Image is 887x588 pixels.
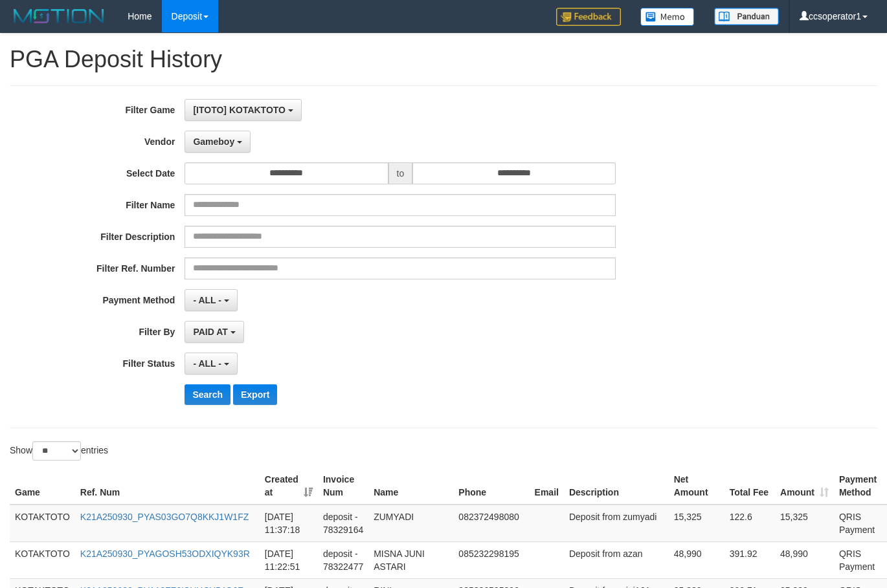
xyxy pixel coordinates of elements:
[193,136,234,147] span: Gameboy
[193,105,286,115] span: [ITOTO] KOTAKTOTO
[669,541,724,578] td: 48,990
[193,358,221,369] span: - ALL -
[775,505,834,542] td: 15,325
[193,327,227,337] span: PAID AT
[185,289,237,311] button: - ALL -
[260,468,318,505] th: Created at: activate to sort column ascending
[185,321,243,343] button: PAID AT
[388,162,413,184] span: to
[10,505,75,542] td: KOTAKTOTO
[318,505,368,542] td: deposit - 78329164
[318,541,368,578] td: deposit - 78322477
[564,468,669,505] th: Description
[640,8,695,26] img: Button%20Memo.svg
[834,468,882,505] th: Payment Method
[669,468,724,505] th: Net Amount
[775,541,834,578] td: 48,990
[233,384,277,405] button: Export
[368,468,453,505] th: Name
[368,505,453,542] td: ZUMYADI
[564,505,669,542] td: Deposit from zumyadi
[453,541,529,578] td: 085232298195
[368,541,453,578] td: MISNA JUNI ASTARI
[714,8,779,25] img: panduan.png
[724,541,775,578] td: 391.92
[669,505,724,542] td: 15,325
[185,384,230,405] button: Search
[260,505,318,542] td: [DATE] 11:37:18
[453,468,529,505] th: Phone
[75,468,260,505] th: Ref. Num
[724,505,775,542] td: 122.6
[193,295,221,305] span: - ALL -
[453,505,529,542] td: 082372498080
[10,6,108,26] img: MOTION_logo.png
[530,468,564,505] th: Email
[834,541,882,578] td: QRIS Payment
[185,99,301,121] button: [ITOTO] KOTAKTOTO
[80,512,249,522] a: K21A250930_PYAS03GO7Q8KKJ1W1FZ
[556,8,621,26] img: Feedback.jpg
[32,441,81,461] select: Showentries
[185,353,237,375] button: - ALL -
[775,468,834,505] th: Amount: activate to sort column ascending
[10,441,108,461] label: Show entries
[10,468,75,505] th: Game
[564,541,669,578] td: Deposit from azan
[10,47,877,72] h1: PGA Deposit History
[318,468,368,505] th: Invoice Num
[185,131,251,153] button: Gameboy
[260,541,318,578] td: [DATE] 11:22:51
[80,549,250,559] a: K21A250930_PYAGOSH53ODXIQYK93R
[834,505,882,542] td: QRIS Payment
[724,468,775,505] th: Total Fee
